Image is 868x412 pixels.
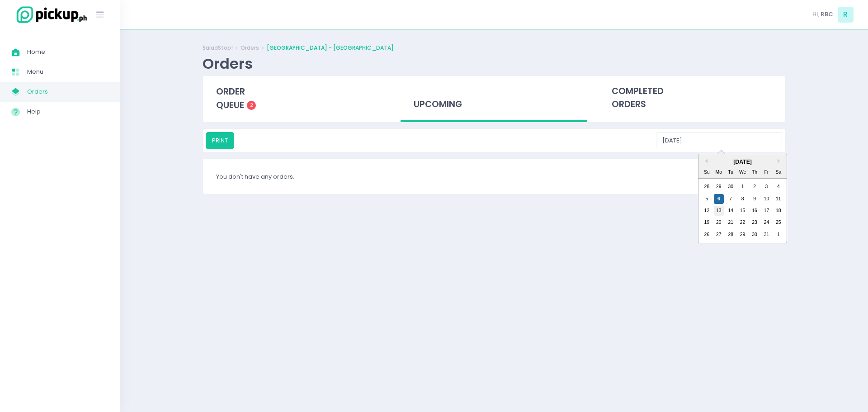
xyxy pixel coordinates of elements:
div: day-15 [737,206,747,216]
div: day-3 [761,182,771,192]
span: Help [27,106,108,118]
span: RBC [821,10,833,19]
div: day-1 [773,230,783,240]
div: Tu [726,167,736,177]
div: day-10 [761,194,771,204]
div: day-31 [761,230,771,240]
div: day-16 [749,206,759,216]
span: 2 [247,101,256,110]
span: R [838,7,854,23]
button: Previous Month [703,159,708,163]
div: day-22 [737,218,747,227]
div: day-17 [761,206,771,216]
span: order queue [216,85,245,111]
div: day-6 [713,194,723,204]
button: PRINT [206,132,234,149]
div: day-5 [702,194,712,204]
div: Orders [203,55,253,72]
div: day-9 [749,194,759,204]
div: day-4 [773,182,783,192]
button: Next Month [778,159,782,163]
div: [DATE] [698,158,787,166]
div: Sa [773,167,783,177]
div: day-20 [713,218,723,227]
div: Mo [713,167,723,177]
div: completed orders [599,76,785,120]
span: Orders [27,86,108,98]
div: day-12 [702,206,712,216]
a: SaladStop! [203,44,233,52]
div: day-14 [726,206,736,216]
span: Hi, [812,10,819,19]
div: upcoming [401,76,587,123]
div: day-19 [702,218,712,227]
img: logo [11,5,88,24]
div: day-23 [749,218,759,227]
div: day-28 [726,230,736,240]
a: [GEOGRAPHIC_DATA] - [GEOGRAPHIC_DATA] [267,44,394,52]
div: day-13 [713,206,723,216]
div: day-24 [761,218,771,227]
a: Orders [241,44,259,52]
div: day-2 [749,182,759,192]
div: Su [702,167,712,177]
div: day-27 [713,230,723,240]
div: day-25 [773,218,783,227]
div: day-1 [737,182,747,192]
div: day-28 [702,182,712,192]
span: Home [27,46,108,58]
div: month-2025-10 [701,181,784,241]
div: day-11 [773,194,783,204]
div: day-29 [713,182,723,192]
div: Th [749,167,759,177]
div: day-30 [726,182,736,192]
div: day-29 [737,230,747,240]
div: day-8 [737,194,747,204]
div: day-7 [726,194,736,204]
div: day-21 [726,218,736,227]
div: day-30 [749,230,759,240]
div: Fr [761,167,771,177]
span: Menu [27,66,108,78]
div: day-26 [702,230,712,240]
div: day-18 [773,206,783,216]
div: You don't have any orders. [203,159,785,194]
div: We [737,167,747,177]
